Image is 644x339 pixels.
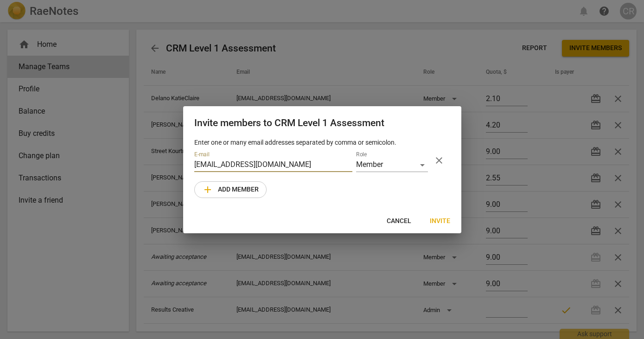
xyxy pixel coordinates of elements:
[356,159,428,172] div: Member
[194,117,450,129] h2: Invite members to CRM Level 1 Assessment
[202,184,213,195] span: add
[422,213,458,230] button: Invite
[194,152,210,157] label: E-mail
[356,152,367,157] label: Role
[387,217,411,226] span: Cancel
[434,155,445,166] span: close
[379,213,419,230] button: Cancel
[194,181,267,198] button: Add
[202,184,259,195] span: Add member
[194,138,450,147] p: Enter one or many email addresses separated by comma or semicolon.
[430,217,450,226] span: Invite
